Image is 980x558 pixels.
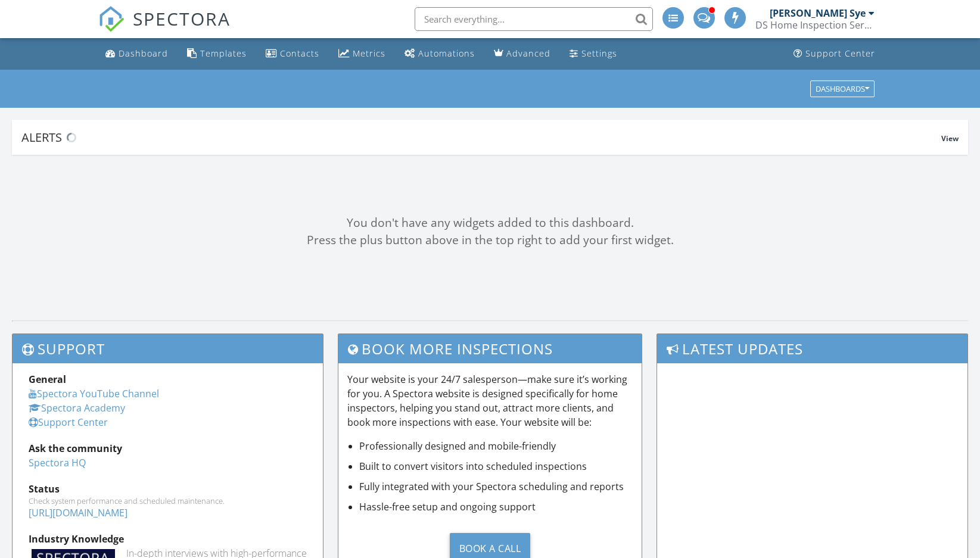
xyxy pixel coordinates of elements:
[359,500,633,514] li: Hassle-free setup and ongoing support
[280,48,319,59] div: Contacts
[755,19,875,31] div: DS Home Inspection Services, LLC
[182,43,251,65] a: Templates
[415,7,653,31] input: Search everything...
[29,387,159,400] a: Spectora YouTube Channel
[789,43,880,65] a: Support Center
[29,401,125,414] a: Spectora Academy
[29,416,108,429] a: Support Center
[12,214,968,232] div: You don't have any widgets added to this dashboard.
[657,334,967,363] h3: Latest Updates
[489,43,555,65] a: Advanced
[101,43,173,65] a: Dashboard
[359,439,633,453] li: Professionally designed and mobile-friendly
[29,441,307,456] div: Ask the community
[200,48,247,59] div: Templates
[261,43,324,65] a: Contacts
[347,372,633,429] p: Your website is your 24/7 salesperson—make sure it’s working for you. A Spectora website is desig...
[418,48,475,59] div: Automations
[359,459,633,473] li: Built to convert visitors into scheduled inspections
[98,6,125,32] img: The Best Home Inspection Software - Spectora
[334,43,390,65] a: Metrics
[13,334,323,363] h3: Support
[805,48,875,59] div: Support Center
[29,482,307,496] div: Status
[810,80,875,97] button: Dashboards
[29,456,86,469] a: Spectora HQ
[941,133,959,144] span: View
[770,7,866,19] div: [PERSON_NAME] Sye
[506,48,550,59] div: Advanced
[119,48,168,59] div: Dashboard
[29,506,127,519] a: [URL][DOMAIN_NAME]
[338,334,642,363] h3: Book More Inspections
[98,16,231,41] a: SPECTORA
[400,43,480,65] a: Automations (Advanced)
[565,43,622,65] a: Settings
[581,48,617,59] div: Settings
[29,532,307,546] div: Industry Knowledge
[21,129,941,145] div: Alerts
[359,479,633,494] li: Fully integrated with your Spectora scheduling and reports
[12,232,968,249] div: Press the plus button above in the top right to add your first widget.
[133,6,231,31] span: SPECTORA
[816,85,869,93] div: Dashboards
[29,496,307,506] div: Check system performance and scheduled maintenance.
[29,373,66,386] strong: General
[353,48,385,59] div: Metrics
